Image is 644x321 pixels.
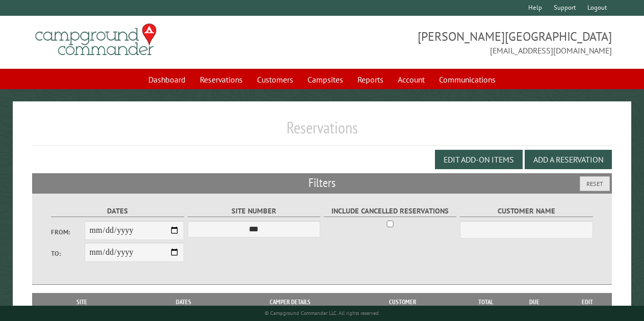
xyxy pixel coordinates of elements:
[51,205,184,217] label: Dates
[433,70,502,89] a: Communications
[580,176,610,191] button: Reset
[506,293,563,311] th: Due
[142,70,192,89] a: Dashboard
[340,293,465,311] th: Customer
[51,249,84,258] label: To:
[351,70,390,89] a: Reports
[392,70,431,89] a: Account
[301,70,349,89] a: Campsites
[265,310,380,316] small: © Campground Commander LLC. All rights reserved.
[194,70,249,89] a: Reservations
[241,293,340,311] th: Camper Details
[435,150,523,169] button: Edit Add-on Items
[32,118,612,146] h1: Reservations
[324,205,457,217] label: Include Cancelled Reservations
[525,150,612,169] button: Add a Reservation
[51,227,84,237] label: From:
[563,293,612,311] th: Edit
[127,293,241,311] th: Dates
[322,28,612,57] span: [PERSON_NAME][GEOGRAPHIC_DATA] [EMAIL_ADDRESS][DOMAIN_NAME]
[465,293,506,311] th: Total
[251,70,299,89] a: Customers
[37,293,127,311] th: Site
[460,205,593,217] label: Customer Name
[32,173,612,193] h2: Filters
[32,20,160,60] img: Campground Commander
[188,205,321,217] label: Site Number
